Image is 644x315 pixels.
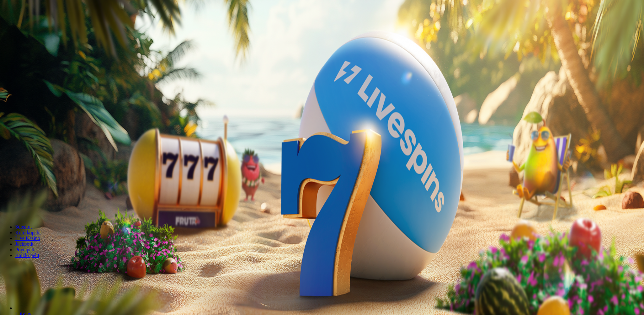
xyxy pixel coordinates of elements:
[15,247,36,252] a: Pöytäpelit
[15,224,32,230] a: Suositut
[3,213,641,270] header: Lobby
[15,236,40,241] a: Live Kasino
[15,230,41,235] a: Kolikkopelit
[15,241,34,247] a: Jackpotit
[15,253,39,258] a: Kaikki pelit
[3,213,641,258] nav: Lobby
